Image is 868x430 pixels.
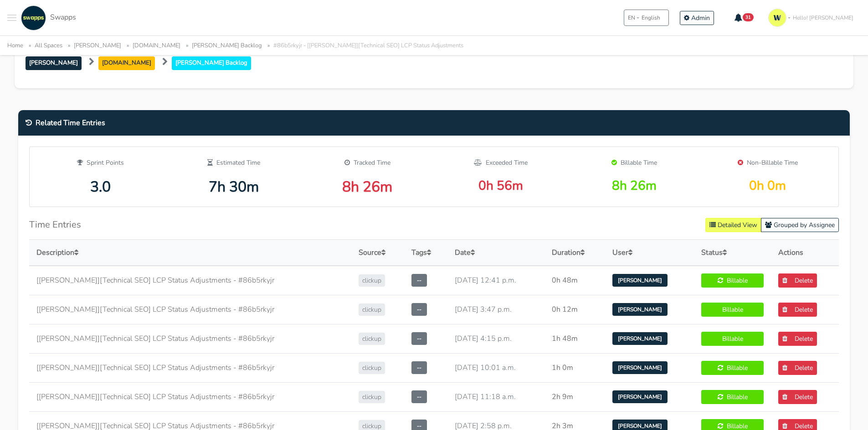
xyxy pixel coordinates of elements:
[447,324,544,353] td: [DATE] 4:15 p.m.
[7,41,23,50] a: Home
[612,332,668,345] span: [PERSON_NAME]
[544,353,605,382] td: 1h 0m
[174,158,294,167] div: Estimated Time
[771,239,839,266] th: Actions
[264,40,463,51] li: #86b5rkyjr - [[PERSON_NAME]][Technical SEO] LCP Status Adjustments
[778,273,817,288] a: Delete
[612,303,668,316] span: [PERSON_NAME]
[308,158,427,167] div: Tracked Time
[35,41,62,50] a: All Spaces
[172,56,255,67] a: [PERSON_NAME] Backlog
[768,9,786,27] img: isotipo-3-3e143c57.png
[544,295,605,324] td: 0h 12m
[612,274,668,287] span: [PERSON_NAME]
[701,361,763,375] a: Billable
[742,13,754,22] span: 31
[441,178,560,194] div: 0h 56m
[574,178,694,194] div: 8h 26m
[7,5,16,30] button: Toggle navigation menu
[192,41,262,50] a: [PERSON_NAME] Backlog
[411,274,427,287] span: --
[404,239,448,266] th: Tags
[50,12,76,22] span: Swapps
[778,390,817,404] a: Delete
[41,158,160,167] div: Sprint Points
[411,361,427,374] span: --
[624,10,669,26] button: ENEnglish
[778,361,817,375] a: Delete
[411,332,427,345] span: --
[359,333,385,345] span: clickup
[21,5,46,30] img: swapps-linkedin-v2.jpg
[447,295,544,324] td: [DATE] 3:47 p.m.
[708,178,827,194] div: 0h 0m
[411,303,427,316] span: --
[544,324,605,353] td: 1h 48m
[74,41,121,50] a: [PERSON_NAME]
[133,41,180,50] a: [DOMAIN_NAME]
[26,56,82,70] span: [PERSON_NAME]
[29,239,351,266] th: Description
[441,158,560,167] div: Exceeded Time
[447,353,544,382] td: [DATE] 10:01 a.m.
[708,158,827,167] div: Non-Billable Time
[544,266,605,295] td: 0h 48m
[308,178,427,196] div: 8h 26m
[680,11,714,25] a: Admin
[447,382,544,411] td: [DATE] 11:18 a.m.
[701,332,763,346] a: Billable
[359,362,385,374] span: clickup
[544,239,605,266] th: Duration
[351,239,404,266] th: Source
[701,303,763,317] a: Billable
[778,332,817,346] a: Delete
[447,266,544,295] td: [DATE] 12:41 p.m.
[29,353,351,382] td: [[PERSON_NAME]][Technical SEO] LCP Status Adjustments - #86b5rkyjr
[359,274,385,287] span: clickup
[701,390,763,404] a: Billable
[359,391,385,403] span: clickup
[729,10,760,25] button: 31
[29,295,351,324] td: [[PERSON_NAME]][Technical SEO] LCP Status Adjustments - #86b5rkyjr
[691,14,710,22] span: Admin
[41,178,160,196] div: 3.0
[172,56,251,70] span: [PERSON_NAME] Backlog
[29,266,351,295] td: [[PERSON_NAME]][Technical SEO] LCP Status Adjustments - #86b5rkyjr
[359,304,385,316] span: clickup
[605,239,694,266] th: User
[411,390,427,403] span: --
[26,56,87,67] a: [PERSON_NAME]
[29,219,81,230] h5: Time Entries
[574,158,694,167] div: Billable Time
[19,5,76,30] a: Swapps
[98,56,155,70] span: [DOMAIN_NAME]
[701,273,763,288] a: Billable
[447,239,544,266] th: Date
[544,382,605,411] td: 2h 9m
[612,390,668,403] span: [PERSON_NAME]
[793,14,853,22] span: Hello! [PERSON_NAME]
[705,218,761,232] button: Detailed View
[642,14,660,22] span: English
[612,361,668,374] span: [PERSON_NAME]
[29,324,351,353] td: [[PERSON_NAME]][Technical SEO] LCP Status Adjustments - #86b5rkyjr
[98,56,160,67] a: [DOMAIN_NAME]
[778,303,817,317] a: Delete
[761,218,839,232] button: Grouped by Assignee
[694,239,770,266] th: Status
[174,178,294,196] div: 7h 30m
[18,110,850,136] div: Related Time Entries
[765,5,861,30] a: Hello! [PERSON_NAME]
[29,382,351,411] td: [[PERSON_NAME]][Technical SEO] LCP Status Adjustments - #86b5rkyjr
